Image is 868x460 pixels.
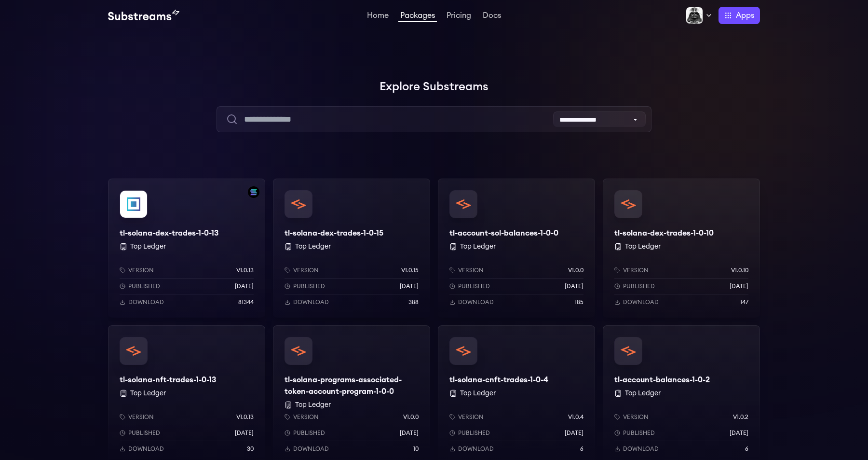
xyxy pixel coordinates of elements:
p: v1.0.2 [733,413,748,421]
h1: Explore Substreams [108,77,760,97]
button: Top Ledger [130,389,166,398]
p: v1.0.13 [236,266,254,274]
img: Profile [686,7,703,24]
p: Published [458,282,490,290]
p: Version [128,266,154,274]
p: 147 [740,298,748,306]
p: 6 [745,445,748,453]
p: Download [293,298,329,306]
p: Version [128,413,154,421]
button: Top Ledger [295,400,331,410]
p: Download [623,445,659,453]
button: Top Ledger [460,242,496,251]
p: [DATE] [400,429,419,437]
button: Top Ledger [130,242,166,251]
p: [DATE] [565,282,583,290]
p: [DATE] [730,282,748,290]
p: 10 [413,445,419,453]
p: 185 [575,298,583,306]
p: Published [623,282,655,290]
p: Published [458,429,490,437]
a: tl-solana-dex-trades-1-0-15tl-solana-dex-trades-1-0-15 Top LedgerVersionv1.0.15Published[DATE]Dow... [273,179,430,318]
p: Published [623,429,655,437]
p: v1.0.4 [568,413,583,421]
p: Download [128,445,164,453]
p: 30 [247,445,254,453]
a: Filter by solana networktl-solana-dex-trades-1-0-13tl-solana-dex-trades-1-0-13 Top LedgerVersionv... [108,179,265,318]
p: [DATE] [235,282,254,290]
p: v1.0.13 [236,413,254,421]
a: tl-solana-dex-trades-1-0-10tl-solana-dex-trades-1-0-10 Top LedgerVersionv1.0.10Published[DATE]Dow... [603,179,760,318]
p: Version [293,413,319,421]
img: Filter by solana network [248,186,259,198]
button: Top Ledger [460,389,496,398]
p: Download [623,298,659,306]
p: Version [623,413,649,421]
img: Substream's logo [108,10,179,21]
p: v1.0.0 [403,413,419,421]
p: [DATE] [565,429,583,437]
a: Pricing [445,12,473,21]
a: Home [365,12,391,21]
p: Download [458,298,494,306]
p: Version [623,266,649,274]
p: Version [458,413,484,421]
p: Published [293,429,325,437]
p: v1.0.0 [568,266,583,274]
p: 81344 [238,298,254,306]
p: 6 [580,445,583,453]
p: v1.0.10 [731,266,748,274]
p: Download [458,445,494,453]
p: Published [128,429,160,437]
span: Apps [736,10,754,21]
a: tl-account-sol-balances-1-0-0tl-account-sol-balances-1-0-0 Top LedgerVersionv1.0.0Published[DATE]... [438,179,595,318]
p: [DATE] [400,282,419,290]
a: Packages [398,12,437,22]
p: Version [458,266,484,274]
a: Docs [481,12,503,21]
p: Download [128,298,164,306]
p: Download [293,445,329,453]
button: Top Ledger [625,242,661,251]
button: Top Ledger [295,242,331,251]
button: Top Ledger [625,389,661,398]
p: [DATE] [730,429,748,437]
p: [DATE] [235,429,254,437]
p: Published [293,282,325,290]
p: Published [128,282,160,290]
p: v1.0.15 [401,266,419,274]
p: 388 [408,298,419,306]
p: Version [293,266,319,274]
